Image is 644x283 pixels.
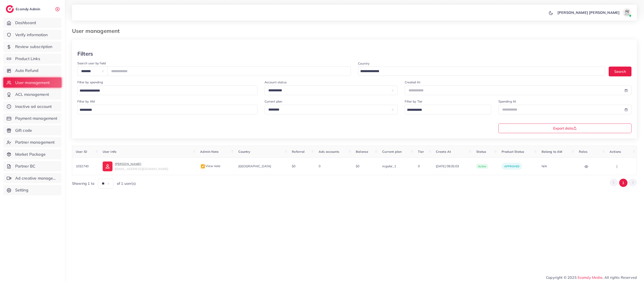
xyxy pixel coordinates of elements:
button: Go to page 1 [619,179,627,187]
img: ic-user-info.36bf1079.svg [103,161,112,171]
span: regular_1 [382,164,396,168]
span: Roles [579,150,587,154]
button: Export data [498,124,632,133]
div: Search for option [77,86,257,95]
img: avatar [623,8,631,17]
span: Balance [356,150,368,154]
img: admin_note.cdd0b510.svg [200,164,205,169]
span: Partner management [15,139,55,145]
span: Dashboard [15,20,36,26]
a: logoEcomdy Admin [6,5,41,13]
a: Setting [3,185,61,195]
input: Search for option [359,68,599,75]
span: Setting [15,187,28,193]
span: Product Status [502,150,524,154]
span: Create At [436,150,451,154]
span: Showing 1 to [72,181,94,186]
input: Search for option [405,107,485,113]
p: [PERSON_NAME] [115,161,168,167]
span: Partner BC [15,163,36,169]
input: Search for option [78,87,252,94]
label: Search user by field [77,61,106,65]
span: Ads accounts [319,150,339,154]
label: Current plan [265,99,282,104]
h3: User management [72,28,123,34]
span: active [476,164,488,169]
label: Account status [265,80,287,84]
a: Ecomdy Media [578,275,603,280]
a: [PERSON_NAME][EMAIL_ADDRESS][DOMAIN_NAME] [103,161,193,171]
span: Referral [292,150,305,154]
span: approved [504,165,519,168]
span: Verify information [15,32,48,38]
ul: Pagination [610,179,637,187]
div: Search for option [77,105,257,114]
span: , All rights Reserved [603,275,637,280]
a: Inactive ad account [3,101,61,112]
h3: Filters [77,50,93,57]
a: ACL management [3,89,61,100]
span: ACL management [15,92,49,97]
div: Search for option [358,67,605,76]
span: Auto Refund [15,68,39,73]
span: Status [476,150,486,154]
button: Search [609,67,631,76]
span: 0 [418,164,420,168]
span: Ad creative management [15,175,58,181]
a: Partner BC [3,161,61,171]
span: Market Package [15,151,46,157]
span: Country [238,150,250,154]
span: Copyright © 2025 [546,275,637,280]
a: Product Links [3,54,61,64]
a: Payment management [3,113,61,124]
span: Actions [610,150,621,154]
p: [PERSON_NAME] [PERSON_NAME] [557,10,620,15]
span: Product Links [15,56,40,62]
span: $0 [356,164,359,168]
h2: Ecomdy Admin [16,7,41,11]
span: Inactive ad account [15,104,52,109]
span: $0 [292,164,295,168]
span: of 1 user(s) [117,181,136,186]
label: Filter by spending [77,80,103,84]
img: logo [6,5,14,13]
a: Market Package [3,149,61,159]
label: Filter by AM [77,99,95,104]
span: User management [15,80,50,86]
a: User management [3,78,61,88]
span: Current plan [382,150,402,154]
span: [EMAIL_ADDRESS][DOMAIN_NAME] [115,167,168,171]
span: 0 [319,164,320,168]
label: Filter by Tier [405,99,422,104]
span: View note [200,164,220,168]
a: Review subscription [3,42,61,52]
a: Partner management [3,137,61,147]
a: Dashboard [3,18,61,28]
span: User info [103,150,116,154]
a: Auto Refund [3,65,61,76]
a: Ad creative management [3,173,61,183]
a: Verify information [3,30,61,40]
span: Gift code [15,128,32,133]
label: Spending At [498,99,516,104]
span: N/A [542,164,547,168]
span: Payment management [15,115,57,121]
span: [GEOGRAPHIC_DATA] [238,164,271,168]
input: Search for option [78,107,252,113]
span: Admin Note [200,150,219,154]
span: [DATE] 09:35:03 [436,164,469,168]
div: Search for option [405,105,491,114]
label: Country [358,61,369,66]
label: Created At [405,80,420,84]
span: 1032740 [76,164,89,168]
a: [PERSON_NAME] [PERSON_NAME]avatar [555,8,633,17]
a: Gift code [3,125,61,136]
span: Belong to AM [542,150,562,154]
span: Review subscription [15,44,53,50]
span: User ID [76,150,87,154]
span: Tier [418,150,424,154]
span: Export data [553,126,577,130]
